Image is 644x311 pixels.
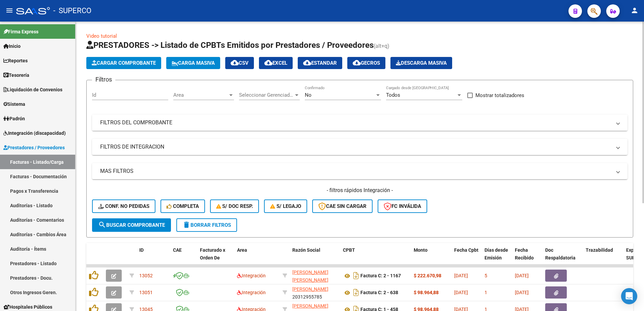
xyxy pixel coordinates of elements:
[374,43,389,49] span: (alt+q)
[225,57,254,69] button: CSV
[98,221,106,229] mat-icon: search
[210,199,259,213] button: S/ Doc Resp.
[631,6,639,14] mat-icon: person
[390,57,452,69] app-download-masive: Descarga masiva de comprobantes (adjuntos)
[343,247,355,253] span: CPBT
[515,290,529,295] span: [DATE]
[92,139,627,155] mat-expansion-panel-header: FILTROS DE INTEGRACION
[92,218,171,232] button: Buscar Comprobante
[340,243,411,273] datatable-header-cell: CPBT
[139,247,144,253] span: ID
[173,247,182,253] span: CAE
[482,243,512,273] datatable-header-cell: Días desde Emisión
[352,270,360,281] i: Descargar documento
[270,203,301,209] span: S/ legajo
[290,243,340,273] datatable-header-cell: Razón Social
[353,59,361,67] mat-icon: cloud_download
[3,129,66,137] span: Integración (discapacidad)
[454,273,468,278] span: [DATE]
[3,100,25,108] span: Sistema
[451,243,482,273] datatable-header-cell: Fecha Cpbt
[312,199,373,213] button: CAE SIN CARGAR
[586,247,613,253] span: Trazabilidad
[378,199,427,213] button: FC Inválida
[98,222,165,228] span: Buscar Comprobante
[454,290,468,295] span: [DATE]
[303,60,337,66] span: Estandar
[234,243,280,273] datatable-header-cell: Area
[3,144,65,151] span: Prestadores / Proveedores
[92,187,627,194] h4: - filtros rápidos Integración -
[292,270,328,283] span: [PERSON_NAME] [PERSON_NAME]
[386,92,400,98] span: Todos
[231,60,248,66] span: CSV
[172,60,215,66] span: Carga Masiva
[318,203,367,209] span: CAE SIN CARGAR
[298,57,342,69] button: Estandar
[292,269,338,283] div: 27368186096
[515,247,534,260] span: Fecha Recibido
[237,290,266,295] span: Integración
[303,59,311,67] mat-icon: cloud_download
[485,247,508,260] span: Días desde Emisión
[92,199,155,213] button: Conf. no pedidas
[176,218,237,232] button: Borrar Filtros
[200,247,225,260] span: Facturado x Orden De
[92,60,156,66] span: Cargar Comprobante
[360,290,398,296] strong: Factura C: 2 - 638
[512,243,543,273] datatable-header-cell: Fecha Recibido
[139,273,153,278] span: 13052
[166,57,220,69] button: Carga Masiva
[3,57,28,64] span: Reportes
[352,287,360,298] i: Descargar documento
[583,243,623,273] datatable-header-cell: Trazabilidad
[3,303,52,311] span: Hospitales Públicos
[239,92,294,98] span: Seleccionar Gerenciador
[347,57,385,69] button: Gecros
[360,273,401,279] strong: Factura C: 2 - 1167
[137,243,170,273] datatable-header-cell: ID
[292,286,328,292] span: [PERSON_NAME]
[485,290,487,295] span: 1
[384,203,421,209] span: FC Inválida
[5,6,13,14] mat-icon: menu
[98,203,149,209] span: Conf. no pedidas
[3,86,62,93] span: Liquidación de Convenios
[92,163,627,179] mat-expansion-panel-header: MAS FILTROS
[3,71,29,79] span: Tesorería
[545,247,576,260] span: Doc Respaldatoria
[305,92,312,98] span: No
[3,115,25,122] span: Padrón
[100,167,611,175] mat-panel-title: MAS FILTROS
[86,33,117,39] a: Video tutorial
[86,40,374,50] span: PRESTADORES -> Listado de CPBTs Emitidos por Prestadores / Proveedores
[3,42,21,50] span: Inicio
[292,285,338,300] div: 20312955785
[414,290,439,295] strong: $ 98.964,88
[53,3,91,18] span: - SUPERCO
[160,199,205,213] button: Completa
[411,243,451,273] datatable-header-cell: Monto
[264,60,287,66] span: EXCEL
[543,243,583,273] datatable-header-cell: Doc Respaldatoria
[182,221,191,229] mat-icon: delete
[216,203,253,209] span: S/ Doc Resp.
[92,75,115,84] h3: Filtros
[396,60,447,66] span: Descarga Masiva
[515,273,529,278] span: [DATE]
[237,273,266,278] span: Integración
[167,203,199,209] span: Completa
[100,143,611,151] mat-panel-title: FILTROS DE INTEGRACION
[231,59,239,67] mat-icon: cloud_download
[353,60,380,66] span: Gecros
[621,288,637,304] div: Open Intercom Messenger
[3,28,38,35] span: Firma Express
[292,303,328,309] span: [PERSON_NAME]
[414,273,441,278] strong: $ 222.670,98
[197,243,234,273] datatable-header-cell: Facturado x Orden De
[100,119,611,126] mat-panel-title: FILTROS DEL COMPROBANTE
[454,247,478,253] span: Fecha Cpbt
[390,57,452,69] button: Descarga Masiva
[173,92,228,98] span: Area
[414,247,428,253] span: Monto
